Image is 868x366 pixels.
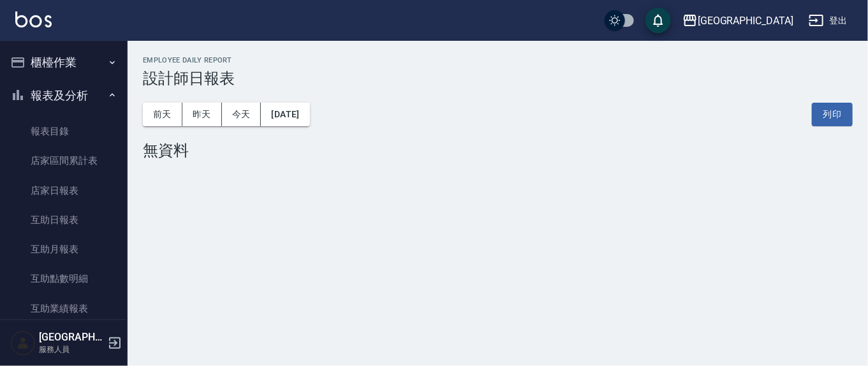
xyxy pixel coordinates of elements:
a: 報表目錄 [5,117,122,146]
a: 互助日報表 [5,205,122,235]
button: 前天 [143,103,182,126]
div: 無資料 [143,142,853,159]
h5: [GEOGRAPHIC_DATA] [39,331,104,344]
img: Person [10,330,36,356]
h3: 設計師日報表 [143,70,853,87]
div: [GEOGRAPHIC_DATA] [698,13,793,29]
h2: Employee Daily Report [143,56,853,64]
a: 店家區間累計表 [5,146,122,175]
img: Logo [15,11,52,27]
button: 列印 [812,103,853,126]
button: 昨天 [182,103,222,126]
a: 店家日報表 [5,176,122,205]
a: 互助業績報表 [5,294,122,323]
a: 互助月報表 [5,235,122,264]
button: 櫃檯作業 [5,46,122,79]
a: 互助點數明細 [5,264,122,293]
button: [GEOGRAPHIC_DATA] [677,8,798,34]
button: 報表及分析 [5,79,122,112]
button: 登出 [804,9,853,33]
button: 今天 [222,103,261,126]
p: 服務人員 [39,344,104,355]
button: [DATE] [261,103,309,126]
button: save [645,8,671,33]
